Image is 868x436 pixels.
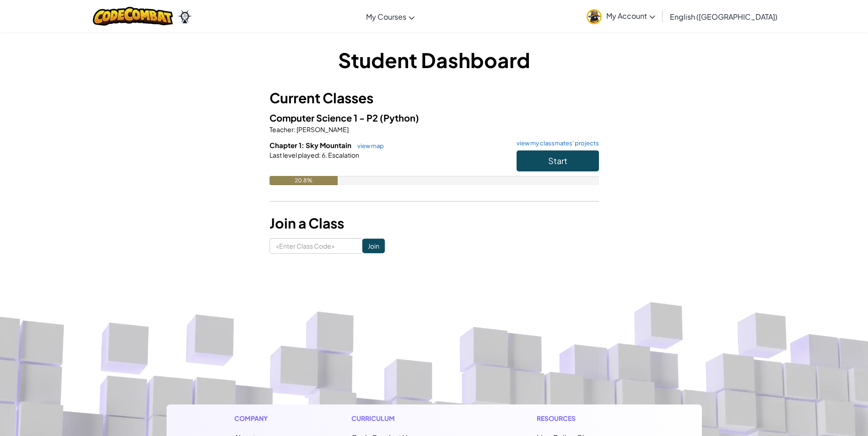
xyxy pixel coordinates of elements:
a: My Courses [361,4,419,29]
span: (Python) [380,112,419,123]
a: view map [353,142,384,149]
h3: Join a Class [270,213,599,234]
input: <Enter Class Code> [270,238,362,254]
span: Start [548,155,567,166]
h1: Curriculum [351,414,462,423]
h1: Resources [537,414,634,423]
span: 6. [321,151,327,159]
span: Chapter 1: Sky Mountain [270,141,353,149]
div: 20.8% [270,176,338,185]
h3: Current Classes [270,88,599,108]
img: avatar [587,9,602,24]
input: Join [362,239,385,253]
a: My Account [582,2,660,31]
h1: Student Dashboard [270,46,599,74]
span: : [319,151,321,159]
span: My Account [606,11,655,21]
img: Ozaria [178,10,192,23]
span: My Courses [366,12,406,21]
span: Computer Science 1 - P2 [270,112,380,123]
a: English ([GEOGRAPHIC_DATA]) [665,4,782,29]
img: CodeCombat logo [93,7,173,26]
span: Escalation [327,151,359,159]
span: English ([GEOGRAPHIC_DATA]) [670,12,777,21]
span: : [294,125,296,133]
span: Teacher [270,125,294,133]
span: Last level played [270,151,319,159]
button: Start [517,150,599,171]
a: view my classmates' projects [512,140,599,146]
h1: Company [234,414,277,423]
span: [PERSON_NAME] [296,125,349,133]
